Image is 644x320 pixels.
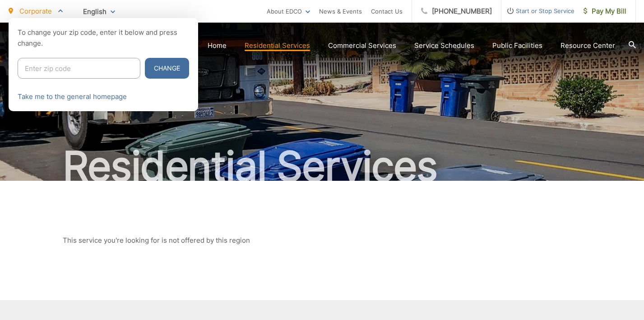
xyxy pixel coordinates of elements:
a: About EDCO [267,6,310,17]
span: English [76,4,122,19]
input: Enter zip code [18,58,140,79]
span: Corporate [19,7,52,15]
a: Contact Us [371,6,403,17]
p: To change your zip code, enter it below and press change. [18,27,189,49]
span: Pay My Bill [584,6,626,17]
a: News & Events [319,6,362,17]
button: Change [145,58,189,79]
a: Take me to the general homepage [18,91,127,102]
